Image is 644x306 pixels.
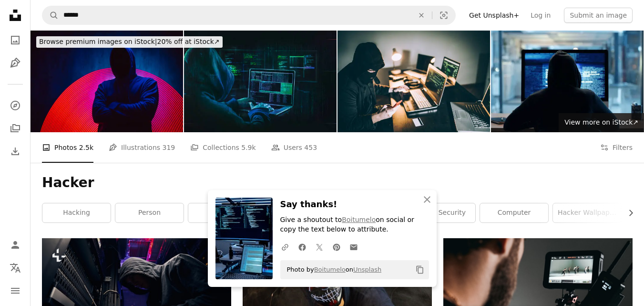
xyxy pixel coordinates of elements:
button: Search Unsplash [42,6,59,24]
button: Submit an image [564,8,633,23]
a: cyber security [407,203,475,222]
span: 453 [304,142,317,153]
img: dark web hooded hacker [184,31,337,132]
a: Share over email [345,237,362,256]
img: Back of hacker or cyber criminal stealing information online sitting at a computer at night. Hood... [491,31,644,132]
a: Users 453 [271,132,317,163]
span: Photo by on [282,262,382,277]
a: a man wearing a mask [243,297,432,306]
button: Visual search [432,6,455,24]
span: Browse premium images on iStock | [39,38,157,45]
button: Clear [411,6,432,24]
a: Explore [6,96,25,115]
a: Get Unsplash+ [463,8,525,23]
a: Collections 5.9k [190,132,256,163]
a: computer [480,203,548,222]
a: Log in [525,8,556,23]
a: Unsplash [353,266,381,273]
span: 5.9k [241,142,256,153]
button: Menu [6,281,25,300]
a: View more on iStock↗ [559,113,644,132]
p: Give a shoutout to on social or copy the text below to attribute. [280,215,429,234]
form: Find visuals sitewide [42,6,456,25]
a: Share on Facebook [294,237,311,256]
a: hacking [42,203,111,222]
a: Photos [6,31,25,50]
a: Illustrations [6,53,25,73]
span: 319 [163,142,175,153]
button: Copy to clipboard [412,262,428,278]
a: Illustrations 319 [109,132,175,163]
a: Share on Twitter [311,237,328,256]
a: hacker wallpaper [553,203,621,222]
img: Computer hacker using phone [337,31,490,132]
a: Boitumelo [342,216,376,223]
a: Share on Pinterest [328,237,345,256]
a: Collections [6,119,25,138]
a: Low angle of hacker installing malicious software on data center servers using laptop [42,297,231,306]
button: scroll list to the right [622,203,633,222]
h3: Say thanks! [280,198,429,211]
a: Browse premium images on iStock|20% off at iStock↗ [31,31,228,53]
span: 20% off at iStock ↗ [39,38,220,45]
span: View more on iStock ↗ [564,118,638,126]
a: person [115,203,184,222]
a: Boitumelo [314,266,346,273]
h1: Hacker [42,174,633,191]
img: Scary Faceless Man In A Hoodie Under Neon Lights [31,31,183,132]
a: Log in / Sign up [6,235,25,254]
button: Filters [600,132,633,163]
button: Language [6,258,25,277]
a: hackers [188,203,256,222]
a: Download History [6,142,25,161]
